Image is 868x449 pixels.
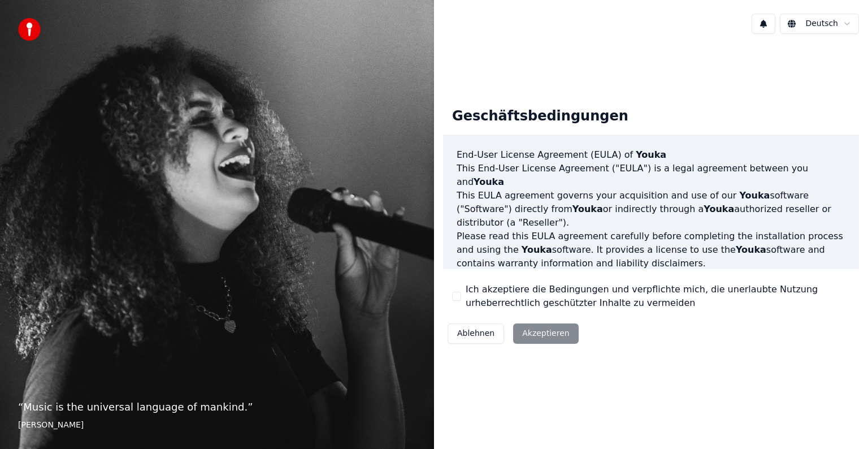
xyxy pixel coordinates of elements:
img: youka [18,18,41,41]
button: Ablehnen [448,323,504,344]
div: Geschäftsbedingungen [443,98,637,135]
p: “ Music is the universal language of mankind. ” [18,399,416,415]
footer: [PERSON_NAME] [18,420,416,431]
span: Youka [522,244,552,255]
span: Youka [572,204,603,214]
span: Youka [704,204,734,214]
p: This End-User License Agreement ("EULA") is a legal agreement between you and [457,162,845,189]
span: Youka [736,244,766,255]
p: This EULA agreement governs your acquisition and use of our software ("Software") directly from o... [457,189,845,230]
h3: End-User License Agreement (EULA) of [457,148,845,162]
span: Youka [739,190,770,201]
label: Ich akzeptiere die Bedingungen und verpflichte mich, die unerlaubte Nutzung urheberrechtlich gesc... [466,283,850,310]
span: Youka [636,149,666,160]
p: Please read this EULA agreement carefully before completing the installation process and using th... [457,230,845,270]
span: Youka [474,176,504,187]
